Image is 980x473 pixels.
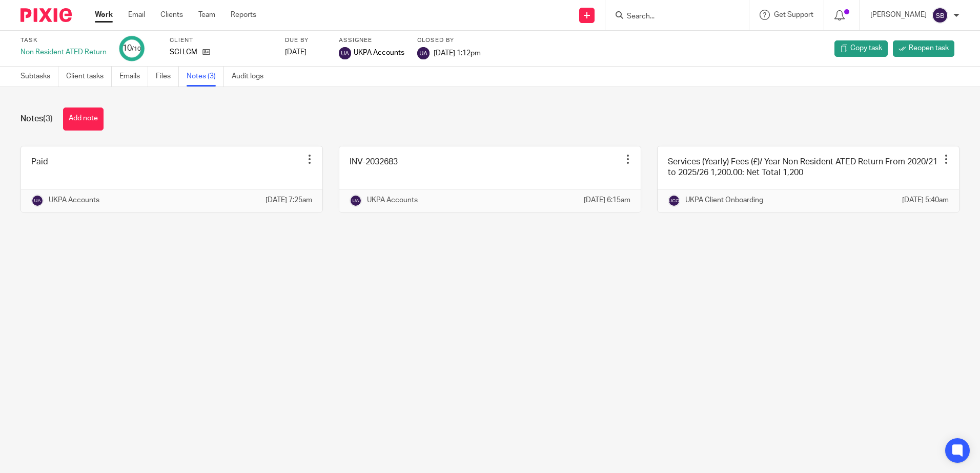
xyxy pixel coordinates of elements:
[434,49,481,56] span: [DATE] 1:12pm
[160,10,183,20] a: Clients
[902,195,949,205] p: [DATE] 5:40am
[367,195,418,205] p: UKPA Accounts
[43,115,53,123] span: (3)
[350,195,362,207] img: svg%3E
[932,7,948,24] img: svg%3E
[31,195,44,207] img: svg%3E
[774,11,813,18] span: Get Support
[584,195,630,205] p: [DATE] 6:15am
[685,195,763,205] p: UKPA Client Onboarding
[198,10,215,20] a: Team
[21,36,107,45] label: Task
[893,40,954,57] a: Reopen task
[21,114,53,124] h1: Notes
[187,67,224,87] a: Notes (3)
[285,47,326,57] div: [DATE]
[266,195,312,205] p: [DATE] 7:25am
[95,10,113,20] a: Work
[339,47,351,59] img: svg%3E
[417,47,430,59] img: svg%3E
[119,67,148,87] a: Emails
[21,67,58,87] a: Subtasks
[870,10,927,20] p: [PERSON_NAME]
[170,47,197,57] p: SCI LCM
[49,195,99,205] p: UKPA Accounts
[21,8,72,22] img: Pixie
[128,10,145,20] a: Email
[850,43,882,53] span: Copy task
[231,10,256,20] a: Reports
[285,36,326,45] label: Due by
[132,46,141,52] small: /10
[354,48,404,58] span: UKPA Accounts
[417,36,481,45] label: Closed by
[66,67,112,87] a: Client tasks
[339,36,404,45] label: Assignee
[668,195,680,207] img: svg%3E
[626,12,718,21] input: Search
[232,67,271,87] a: Audit logs
[122,42,141,54] div: 10
[156,67,179,87] a: Files
[834,40,888,57] a: Copy task
[170,36,272,45] label: Client
[909,43,949,53] span: Reopen task
[21,47,107,57] div: Non Resident ATED Return
[63,107,104,131] button: Add note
